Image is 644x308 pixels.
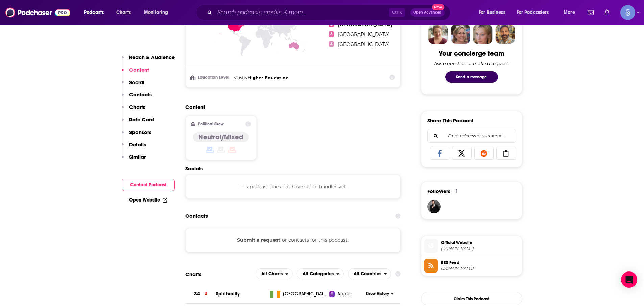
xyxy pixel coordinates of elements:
p: Sponsors [129,129,151,135]
img: Barbara Profile [451,24,470,44]
span: Ctrl K [389,8,405,17]
span: More [564,8,575,17]
a: Apple [329,291,363,298]
button: Rate Card [122,116,154,129]
button: open menu [139,7,177,18]
div: for contacts for this podcast. [185,228,401,252]
button: Claim This Podcast [421,292,522,305]
button: open menu [256,268,293,279]
span: New [432,4,444,10]
div: Search followers [427,129,516,143]
button: Details [122,141,146,154]
span: Show History [366,291,389,297]
span: For Podcasters [517,8,549,17]
h2: Contacts [185,210,208,222]
span: Mostly [233,75,247,80]
span: 3 [329,31,334,37]
button: open menu [79,7,113,18]
h3: Share This Podcast [427,117,473,124]
p: Content [129,67,149,73]
a: 34 [185,285,216,303]
p: Social [129,79,144,86]
h2: Categories [297,268,344,279]
a: Charts [112,7,135,18]
button: Contacts [122,91,152,104]
a: RSS Feed[DOMAIN_NAME] [424,259,519,273]
img: Sydney Profile [428,24,448,44]
h2: Political Skew [198,122,224,126]
img: Jon Profile [495,24,515,44]
p: Charts [129,104,145,110]
span: Logged in as Spiral5-G1 [620,5,635,20]
span: Charts [116,8,131,17]
input: Email address or username... [433,129,510,142]
p: Details [129,141,146,148]
button: Reach & Audience [122,54,175,67]
h3: Education Level [191,75,231,80]
span: All Charts [261,271,283,276]
div: Open Intercom Messenger [621,271,637,288]
a: Share on Reddit [474,147,494,160]
span: Podcasts [84,8,104,17]
button: Sponsors [122,129,151,141]
span: Monitoring [144,8,168,17]
span: Apple [337,291,350,298]
button: open menu [474,7,514,18]
button: Submit a request [237,236,280,244]
a: Open Website [129,197,167,203]
span: For Business [479,8,505,17]
a: Official Website[DOMAIN_NAME] [424,239,519,253]
div: Your concierge team [439,49,504,58]
span: RSS Feed [441,260,519,266]
button: Contact Podcast [122,179,175,191]
a: Spirituality [216,291,240,297]
span: Open Advanced [413,11,442,14]
img: Jules Profile [473,24,493,44]
button: Show History [363,291,396,297]
button: open menu [559,7,583,18]
div: Ask a question or make a request. [434,61,509,66]
h2: Socials [185,165,401,172]
a: Share on Facebook [430,147,450,160]
div: This podcast does not have social handles yet. [185,174,401,199]
button: Social [122,79,144,92]
a: Copy Link [496,147,516,160]
span: Higher Education [247,75,289,80]
p: Reach & Audience [129,54,175,61]
button: Charts [122,104,145,116]
span: shannontorrencevoiceover.com [441,246,519,251]
span: 4 [329,41,334,47]
div: Search podcasts, credits, & more... [202,5,457,20]
button: Content [122,67,149,79]
button: Similar [122,153,146,166]
a: JohirMia [427,200,441,213]
h2: Content [185,104,396,110]
button: open menu [348,268,391,279]
h2: Charts [185,271,201,277]
h4: Neutral/Mixed [198,133,243,141]
a: [GEOGRAPHIC_DATA] [267,291,329,298]
span: Official Website [441,240,519,246]
span: All Categories [303,271,334,276]
img: Podchaser - Follow, Share and Rate Podcasts [5,6,70,19]
span: Ireland [283,291,327,298]
p: Similar [129,153,146,160]
input: Search podcasts, credits, & more... [215,7,389,18]
a: Share on X/Twitter [452,147,472,160]
span: Followers [427,188,450,194]
button: open menu [512,7,559,18]
img: User Profile [620,5,635,20]
button: open menu [297,268,344,279]
span: [GEOGRAPHIC_DATA] [338,31,390,38]
p: Rate Card [129,116,154,123]
button: Open AdvancedNew [410,8,445,17]
a: Show notifications dropdown [585,7,596,18]
a: Show notifications dropdown [602,7,612,18]
button: Show profile menu [620,5,635,20]
span: [GEOGRAPHIC_DATA] [338,41,390,47]
h2: Platforms [256,268,293,279]
div: 1 [456,188,457,194]
h3: 34 [194,290,200,298]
